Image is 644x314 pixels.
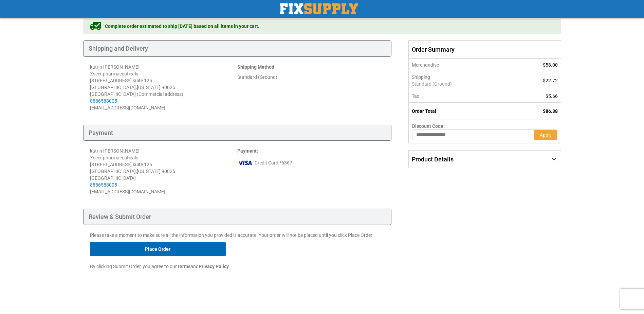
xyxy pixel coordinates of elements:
[237,158,253,168] img: vi.png
[543,62,558,68] span: $58.00
[280,3,358,14] img: Fix Industrial Supply
[412,74,430,80] span: Shipping
[280,3,358,14] a: store logo
[137,85,161,90] span: [US_STATE]
[90,232,385,239] p: Please take a moment to make sure all the information you provided is accurate. Your order will n...
[90,242,226,256] button: Place Order
[540,132,552,138] span: Apply
[408,40,561,59] span: Order Summary
[177,264,190,269] strong: Terms
[83,209,392,225] div: Review & Submit Order
[409,59,513,71] th: Merchandise
[543,108,558,114] span: $86.38
[412,123,445,129] span: Discount Code:
[90,64,237,111] address: katrin [PERSON_NAME] Xseer pharmaceuticals [STREET_ADDRESS] suite 125 [GEOGRAPHIC_DATA] , 90025 [...
[546,93,558,99] span: $5.66
[237,158,385,168] div: Credit Card *6367
[534,129,557,140] button: Apply
[90,263,385,270] p: By clicking Submit Order, you agree to our and
[412,81,509,87] span: Standard (Ground)
[409,90,513,103] th: Tax
[237,64,276,70] strong: :
[237,64,274,70] span: Shipping Method
[412,156,454,163] span: Product Details
[90,189,165,194] span: [EMAIL_ADDRESS][DOMAIN_NAME]
[83,125,392,141] div: Payment
[90,147,237,188] div: katrin [PERSON_NAME] Xseer pharmaceuticals [STREET_ADDRESS] suite 125 [GEOGRAPHIC_DATA] , 90025 [...
[137,169,161,174] span: [US_STATE]
[543,78,558,83] span: $22.72
[237,74,385,81] div: Standard (Ground)
[90,105,165,110] span: [EMAIL_ADDRESS][DOMAIN_NAME]
[199,264,229,269] strong: Privacy Policy
[237,148,258,154] strong: :
[83,40,392,57] div: Shipping and Delivery
[237,148,257,154] span: Payment
[412,108,436,114] strong: Order Total
[90,182,117,188] a: 8886588005
[105,23,259,30] span: Complete order estimated to ship [DATE] based on all items in your cart.
[90,98,117,104] a: 8886588005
